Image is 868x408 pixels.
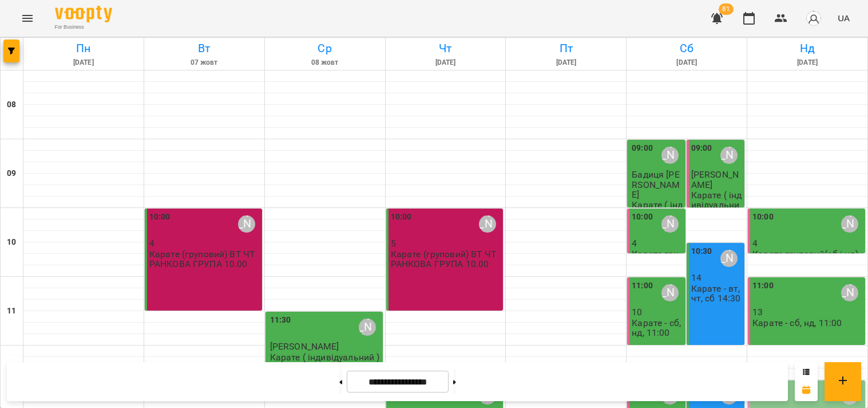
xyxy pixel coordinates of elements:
[752,249,863,269] p: Карате груповий(сб і нд) 10.00
[270,314,291,327] label: 11:30
[841,215,858,233] div: Киричко Тарас
[149,211,171,223] label: 10:00
[632,169,680,200] span: Бадиця [PERSON_NAME]
[238,215,255,233] div: Мамішев Еміль
[691,169,739,190] span: [PERSON_NAME]
[632,249,683,279] p: Карате груповий(сб і нд) 10.00
[691,245,712,258] label: 10:30
[838,12,850,24] span: UA
[632,307,683,317] p: 10
[661,215,679,233] div: Киричко Тарас
[752,238,863,248] p: 4
[806,10,822,26] img: avatar_s.png
[749,40,866,57] h6: Нд
[25,57,142,68] h6: [DATE]
[632,142,653,155] label: 09:00
[146,40,263,57] h6: Вт
[661,147,679,164] div: Мещерський Дмитро
[691,142,712,155] label: 09:00
[479,215,496,233] div: Мамішев Еміль
[628,57,745,68] h6: [DATE]
[7,167,16,180] h6: 09
[270,352,380,362] p: Карате ( індивідуальний )
[387,57,504,68] h6: [DATE]
[749,57,866,68] h6: [DATE]
[661,284,679,301] div: Киричко Тарас
[508,57,624,68] h6: [DATE]
[7,305,16,317] h6: 11
[267,40,383,57] h6: Ср
[14,5,41,32] button: Menu
[270,341,339,352] span: [PERSON_NAME]
[691,284,742,304] p: Карате - вт, чт, сб 14:30
[55,6,112,22] img: Voopty Logo
[720,147,738,164] div: Киричко Тарас
[25,40,142,57] h6: Пн
[632,318,683,338] p: Карате - сб, нд, 11:00
[691,190,742,220] p: Карате ( індивідуальний )
[149,238,260,248] p: 4
[149,249,260,269] p: Карате (груповий) ВТ ЧТ РАНКОВА ГРУПА 10.00
[752,280,774,292] label: 11:00
[632,238,683,248] p: 4
[691,273,742,283] p: 14
[752,318,842,328] p: Карате - сб, нд, 11:00
[719,3,734,15] span: 81
[7,99,16,111] h6: 08
[391,249,501,269] p: Карате (груповий) ВТ ЧТ РАНКОВА ГРУПА 10.00
[752,307,863,317] p: 13
[387,40,504,57] h6: Чт
[146,57,263,68] h6: 07 жовт
[359,319,376,336] div: Мещерський Дмитро
[55,23,112,31] span: For Business
[720,250,738,267] div: Мамішев Еміль
[628,40,745,57] h6: Сб
[267,57,383,68] h6: 08 жовт
[391,211,412,223] label: 10:00
[632,211,653,223] label: 10:00
[7,236,16,249] h6: 10
[752,211,774,223] label: 10:00
[841,284,858,301] div: Киричко Тарас
[833,7,854,29] button: UA
[632,200,683,230] p: Карате ( індивідуальний )
[391,238,501,248] p: 5
[508,40,624,57] h6: Пт
[632,280,653,292] label: 11:00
